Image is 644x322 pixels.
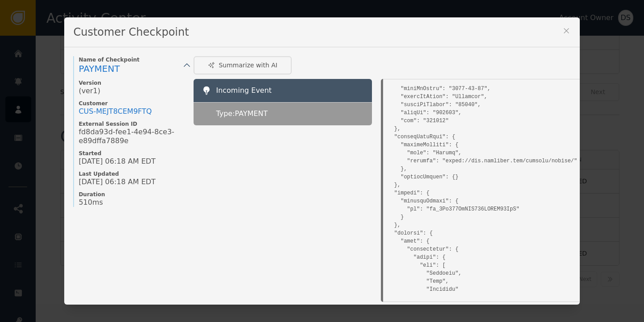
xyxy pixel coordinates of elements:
[78,198,103,207] span: 510ms
[78,157,155,166] span: [DATE] 06:18 AM EDT
[216,108,268,119] span: Type: PAYMENT
[78,107,152,116] div: CUS- MEJT8CEM9FTQ
[78,56,185,63] span: Name of Checkpoint
[64,17,579,47] div: Customer Checkpoint
[78,100,185,107] span: Customer
[78,63,185,75] a: PAYMENT
[78,107,152,116] a: CUS-MEJT8CEM9FTQ
[78,120,185,128] span: External Session ID
[78,170,185,178] span: Last Updated
[78,150,185,157] span: Started
[78,128,185,145] span: fd8da93d-fee1-4e94-8ce3-e89dffa7889e
[194,56,292,74] button: Summarize with AI
[78,191,185,198] span: Duration
[78,178,155,186] span: [DATE] 06:18 AM EDT
[78,79,185,87] span: Version
[216,86,272,95] span: Incoming Event
[78,63,120,74] span: PAYMENT
[78,87,100,95] span: (ver 1 )
[208,61,277,70] div: Summarize with AI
